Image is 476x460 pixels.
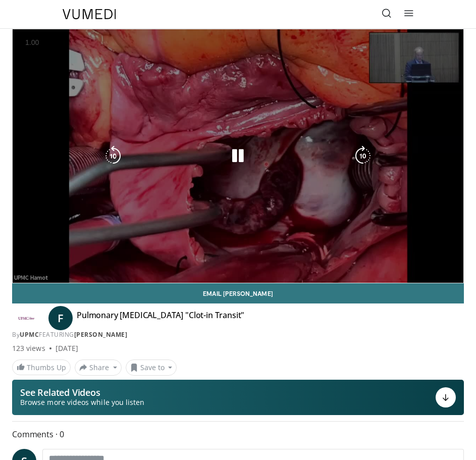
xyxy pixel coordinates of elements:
[56,343,78,353] div: [DATE]
[126,360,177,376] button: Save to
[12,310,40,326] img: UPMC
[75,360,122,376] button: Share
[12,428,464,441] span: Comments 0
[12,330,464,339] div: By FEATURING
[20,330,39,339] a: UPMC
[13,29,463,283] video-js: Video Player
[74,330,128,339] a: [PERSON_NAME]
[77,310,244,326] h4: Pulmonary [MEDICAL_DATA] "Clot-in Transit"
[48,306,73,330] a: F
[12,283,464,303] a: Email [PERSON_NAME]
[12,380,464,415] button: See Related Videos Browse more videos while you listen
[63,9,116,19] img: VuMedi Logo
[12,360,71,375] a: Thumbs Up
[20,397,144,407] span: Browse more videos while you listen
[20,387,144,397] p: See Related Videos
[12,343,45,353] span: 123 views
